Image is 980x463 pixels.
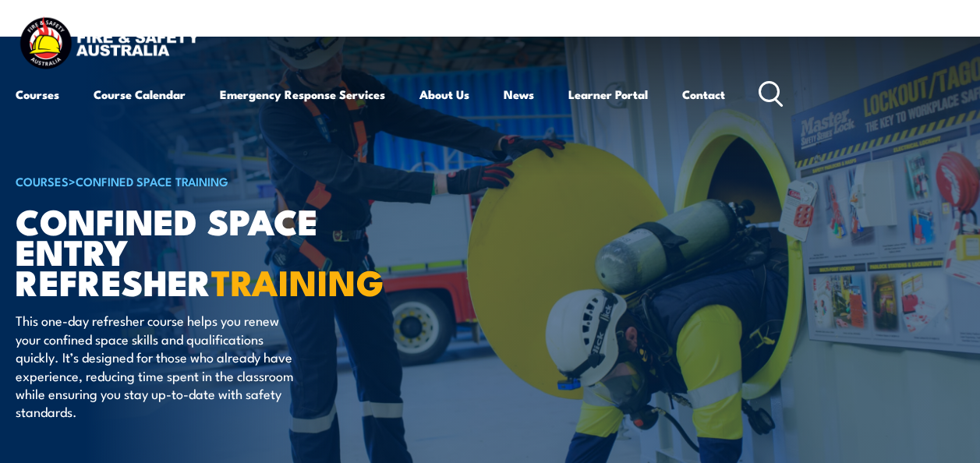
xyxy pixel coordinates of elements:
strong: TRAINING [211,254,384,308]
a: News [504,76,534,113]
a: Courses [16,76,59,113]
a: Emergency Response Services [220,76,385,113]
h1: Confined Space Entry Refresher [16,205,401,296]
a: Contact [682,76,725,113]
a: Learner Portal [568,76,648,113]
a: Course Calendar [94,76,186,113]
a: Confined Space Training [76,172,228,189]
h6: > [16,171,401,190]
a: About Us [419,76,469,113]
a: COURSES [16,172,69,189]
p: This one-day refresher course helps you renew your confined space skills and qualifications quick... [16,311,300,420]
